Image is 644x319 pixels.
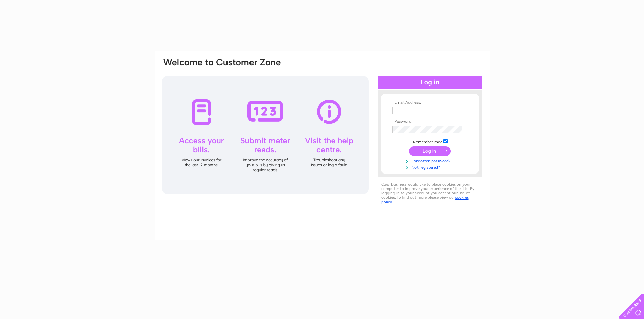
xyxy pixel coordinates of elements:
[392,164,469,170] a: Not registered?
[391,100,469,105] th: Email Address:
[378,179,482,208] div: Clear Business would like to place cookies on your computer to improve your experience of the sit...
[392,157,469,164] a: Forgotten password?
[391,119,469,124] th: Password:
[409,146,451,156] input: Submit
[381,195,469,204] a: cookies policy
[391,138,469,145] td: Remember me?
